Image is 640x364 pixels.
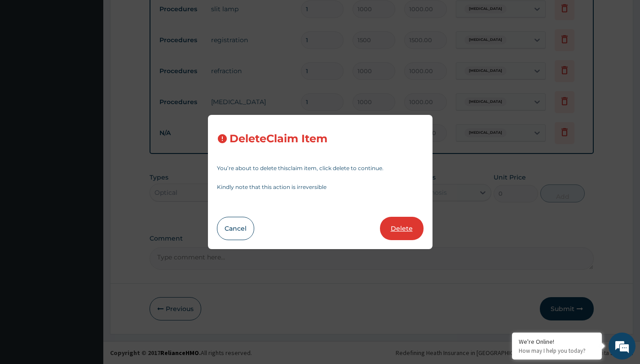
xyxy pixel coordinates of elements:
[47,50,151,62] div: Chat with us now
[52,113,124,204] span: We're online!
[147,4,169,26] div: Minimize live chat window
[217,217,254,240] button: Cancel
[4,245,171,276] textarea: Type your message and hit 'Enter'
[519,338,595,346] div: We're Online!
[230,133,327,145] h3: Delete Claim Item
[380,217,424,240] button: Delete
[217,184,424,190] p: Kindly note that this action is irreversible
[17,45,36,67] img: d_794563401_company_1708531726252_794563401
[519,347,595,355] p: How may I help you today?
[217,166,424,171] p: You’re about to delete this claim item , click delete to continue.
